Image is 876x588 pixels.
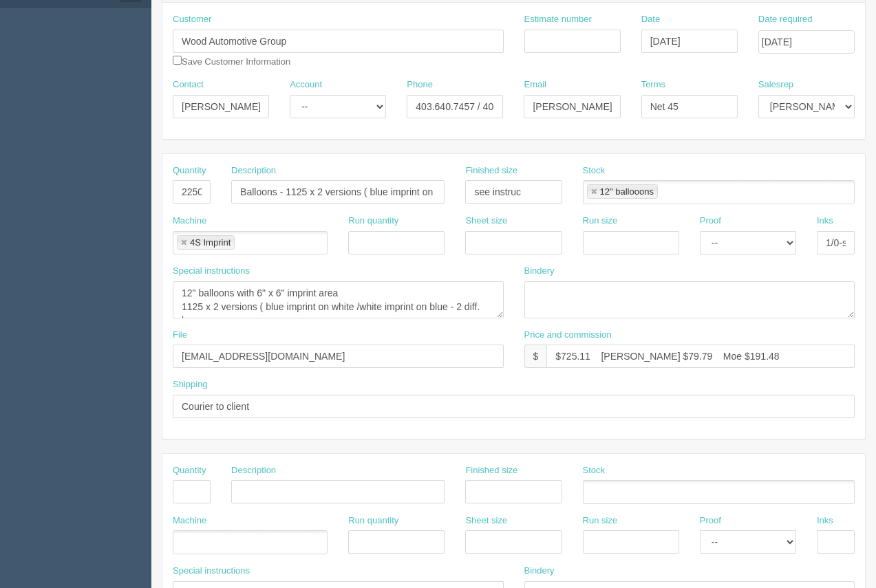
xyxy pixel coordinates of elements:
[173,514,206,527] label: Machine
[173,464,206,477] label: Quantity
[583,464,606,477] label: Stock
[583,514,618,527] label: Run size
[524,345,547,368] div: $
[641,78,665,91] label: Terms
[465,215,507,228] label: Sheet size
[231,164,276,177] label: Description
[524,78,546,91] label: Email
[173,329,187,342] label: File
[173,164,206,177] label: Quantity
[173,378,208,391] label: Shipping
[173,565,250,578] label: Special instructions
[173,265,250,278] label: Special instructions
[173,78,204,91] label: Contact
[524,13,592,26] label: Estimate number
[465,164,517,177] label: Finished size
[407,78,433,91] label: Phone
[465,464,517,477] label: Finished size
[524,265,555,278] label: Bindery
[641,13,660,26] label: Date
[583,215,618,228] label: Run size
[290,78,322,91] label: Account
[348,215,398,228] label: Run quantity
[817,215,833,228] label: Inks
[758,78,793,91] label: Salesrep
[348,514,398,527] label: Run quantity
[758,13,813,26] label: Date required
[700,514,721,527] label: Proof
[173,13,211,26] label: Customer
[173,215,206,228] label: Machine
[700,215,721,228] label: Proof
[524,329,612,342] label: Price and commission
[173,13,504,68] div: Save Customer Information
[465,514,507,527] label: Sheet size
[524,565,555,578] label: Bindery
[600,187,654,196] div: 12" ballooons
[173,30,504,53] input: Enter customer name
[583,164,606,177] label: Stock
[817,514,833,527] label: Inks
[173,281,504,318] textarea: 12" balloons with 6" x 6" imprint area 1125 x 2 versions ( blue imprint on white /white imprint o...
[190,238,231,247] div: 4S Imprint
[231,464,276,477] label: Description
